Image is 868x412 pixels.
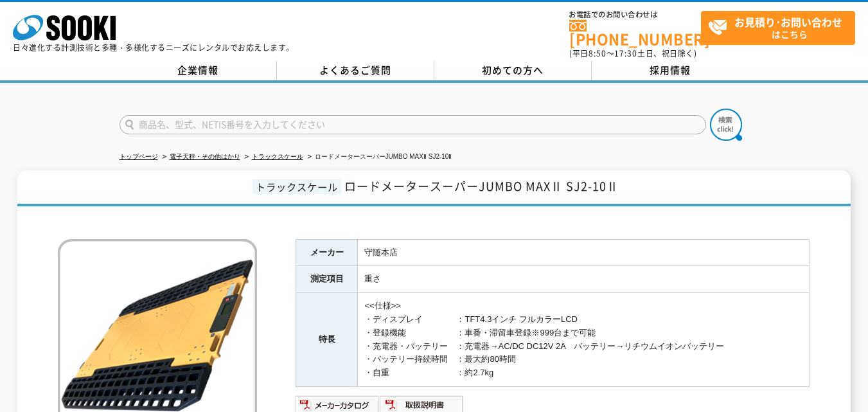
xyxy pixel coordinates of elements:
a: 企業情報 [120,61,277,80]
img: btn_search.png [710,109,742,141]
span: お電話でのお問い合わせは [569,11,701,19]
a: 初めての方へ [434,61,592,80]
th: メーカー [296,239,358,266]
td: 重さ [358,266,810,293]
span: トラックスケール [252,179,341,194]
a: トラックスケール [252,153,303,160]
span: (平日 ～ 土日、祝日除く) [569,48,696,59]
a: [PHONE_NUMBER] [569,20,701,46]
strong: お見積り･お問い合わせ [734,14,842,30]
a: 採用情報 [592,61,749,80]
span: 17:30 [614,48,637,59]
span: はこちら [708,12,855,44]
a: トップページ [120,153,158,160]
td: <<仕様>> ・ディスプレイ ：TFT4.3インチ フルカラーLCD ・登録機能 ：車番・滞留車登録※999台まで可能 ・充電器・バッテリー ：充電器→AC/DC DC12V 2A バッテリー→... [358,293,810,387]
a: よくあるご質問 [277,61,434,80]
span: ロードメータースーパーJUMBO MAXⅡ SJ2-10Ⅱ [344,177,619,195]
th: 測定項目 [296,266,358,293]
span: 初めての方へ [482,63,544,77]
a: お見積り･お問い合わせはこちら [701,11,855,45]
span: 8:50 [589,48,607,59]
p: 日々進化する計測技術と多種・多様化するニーズにレンタルでお応えします。 [13,44,294,51]
li: ロードメータースーパーJUMBO MAXⅡ SJ2-10Ⅱ [305,150,452,164]
input: 商品名、型式、NETIS番号を入力してください [120,115,706,134]
td: 守随本店 [358,239,810,266]
th: 特長 [296,293,358,387]
a: 電子天秤・その他はかり [170,153,240,160]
